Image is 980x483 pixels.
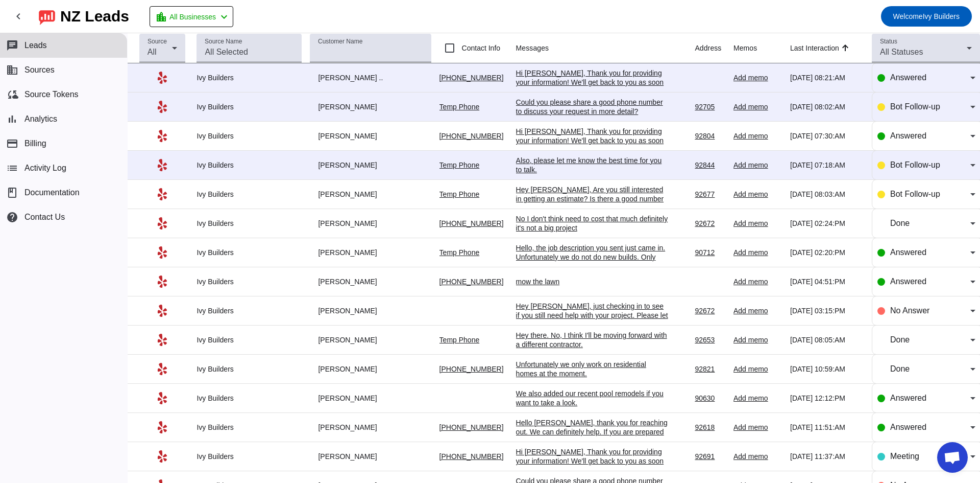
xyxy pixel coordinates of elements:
div: Add memo [733,190,782,199]
div: [PERSON_NAME] [310,394,431,403]
div: 90712 [695,248,725,257]
th: Memos [733,33,790,63]
div: Hey there. No, I think I'll be moving forward with a different contractor. [516,331,669,349]
a: [PHONE_NUMBER] [439,452,504,461]
a: [PHONE_NUMBER] [439,219,504,227]
div: Ivy Builders [197,219,302,228]
div: [DATE] 02:20:PM [790,248,864,257]
div: Unfortunately we only work on residential homes at the moment. [516,360,669,378]
a: [PHONE_NUMBER] [439,278,504,286]
div: [PERSON_NAME] [310,306,431,315]
span: Meeting [890,452,919,461]
mat-icon: Yelp [156,334,168,346]
div: Hello, the job description you sent just came in. Unfortunately we do not do new builds. Only rem... [516,243,669,271]
div: Add memo [733,364,782,374]
a: [PHONE_NUMBER] [439,365,504,373]
a: [PHONE_NUMBER] [439,132,504,140]
span: Contact Us [24,213,65,222]
mat-icon: cloud_sync [6,88,18,101]
div: [PERSON_NAME] [310,335,431,344]
div: Add memo [733,277,782,286]
span: Bot Follow-up [890,102,940,111]
span: Answered [890,277,926,286]
div: Ivy Builders [197,277,302,286]
a: Temp Phone [439,161,480,169]
div: [PERSON_NAME] .. [310,73,431,82]
div: Hello [PERSON_NAME], thank you for reaching out. We can definitely help. If you are prepared to s... [516,418,669,464]
mat-icon: location_city [155,11,167,23]
div: 92844 [695,160,725,170]
span: Documentation [24,188,80,197]
mat-icon: business [6,64,18,76]
mat-label: Source [148,38,167,45]
div: [DATE] 07:30:AM [790,131,864,141]
span: Leads [24,41,47,50]
span: Bot Follow-up [890,160,940,169]
div: [PERSON_NAME] [310,131,431,141]
mat-icon: chat [6,39,18,52]
div: Hey [PERSON_NAME], Are you still interested in getting an estimate? Is there a good number to rea... [516,185,669,213]
div: Ivy Builders [197,131,302,141]
mat-icon: Yelp [156,188,168,200]
div: 92672 [695,306,725,315]
div: [DATE] 08:21:AM [790,73,864,82]
mat-label: Customer Name [318,38,362,45]
mat-icon: Yelp [156,217,168,229]
div: [DATE] 04:51:PM [790,277,864,286]
span: Answered [890,131,926,140]
th: Messages [516,33,695,63]
div: Ivy Builders [197,73,302,82]
mat-icon: help [6,211,18,223]
mat-icon: Yelp [156,392,168,404]
mat-icon: Yelp [156,421,168,433]
span: All Businesses [169,10,216,24]
div: Add memo [733,423,782,432]
div: [DATE] 07:18:AM [790,160,864,170]
div: [DATE] 11:37:AM [790,452,864,461]
mat-icon: list [6,162,18,174]
div: 92677 [695,190,725,199]
span: Billing [24,139,46,148]
div: Ivy Builders [197,452,302,461]
div: Add memo [733,131,782,141]
div: [PERSON_NAME] [310,190,431,199]
div: Last Interaction [790,43,839,53]
div: 92804 [695,131,725,141]
div: Ivy Builders [197,364,302,374]
div: 92653 [695,335,725,344]
div: Ivy Builders [197,423,302,432]
mat-label: Source Name [205,38,242,45]
mat-icon: chevron_left [12,10,24,22]
div: Hi [PERSON_NAME], Thank you for providing your information! We'll get back to you as soon as poss... [516,447,669,475]
div: [PERSON_NAME] [310,452,431,461]
mat-icon: Yelp [156,72,168,84]
div: 92821 [695,364,725,374]
mat-icon: Yelp [156,159,168,171]
mat-icon: Yelp [156,363,168,375]
label: Contact Info [460,43,501,53]
mat-icon: chevron_left [218,11,230,23]
div: Ivy Builders [197,160,302,170]
div: Ivy Builders [197,306,302,315]
div: Add memo [733,102,782,111]
span: Welcome [893,12,923,20]
div: Also, please let me know the best time for you to talk.​ [516,156,669,174]
div: [PERSON_NAME] [310,364,431,374]
div: Add memo [733,219,782,228]
div: Add memo [733,306,782,315]
div: Ivy Builders [197,102,302,111]
div: [DATE] 03:15:PM [790,306,864,315]
span: All Statuses [880,48,923,56]
div: [DATE] 12:12:PM [790,394,864,403]
mat-icon: Yelp [156,450,168,463]
span: Answered [890,248,926,257]
mat-icon: Yelp [156,130,168,142]
span: Answered [890,73,926,82]
mat-icon: Yelp [156,305,168,317]
div: [DATE] 02:24:PM [790,219,864,228]
div: 92618 [695,423,725,432]
div: Add memo [733,452,782,461]
div: [PERSON_NAME] [310,102,431,111]
div: Ivy Builders [197,394,302,403]
a: [PHONE_NUMBER] [439,74,504,82]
